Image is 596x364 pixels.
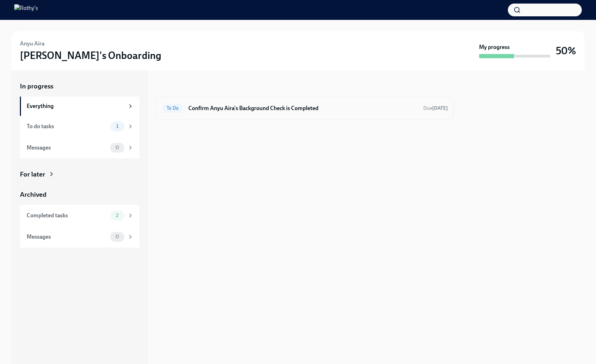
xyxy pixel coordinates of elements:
div: To do tasks [27,123,107,130]
a: To do tasks1 [20,116,139,137]
span: To Do [162,105,183,111]
h3: [PERSON_NAME]'s Onboarding [20,49,161,62]
a: For later [20,170,139,179]
div: Messages [27,233,107,241]
a: Completed tasks2 [20,205,139,226]
a: Archived [20,190,139,199]
h6: Confirm Anyu Aira's Background Check is Completed [188,104,418,112]
span: 0 [111,234,123,239]
strong: My progress [479,43,510,51]
span: September 30th, 2025 09:00 [423,105,448,112]
div: Messages [27,144,107,152]
a: To DoConfirm Anyu Aira's Background Check is CompletedDue[DATE] [162,103,448,114]
div: Everything [27,102,124,110]
img: Rothy's [14,4,38,16]
a: Everything [20,97,139,116]
div: Completed tasks [27,212,107,219]
div: For later [20,170,45,179]
h3: 50% [556,44,576,57]
span: 0 [111,145,123,150]
a: Messages0 [20,137,139,158]
a: Messages0 [20,226,139,248]
a: In progress [20,82,139,91]
span: 1 [112,124,123,129]
div: In progress [156,82,190,91]
span: Due [423,105,448,111]
strong: [DATE] [432,105,448,111]
span: 2 [112,213,123,218]
h6: Anyu Aira [20,40,44,48]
